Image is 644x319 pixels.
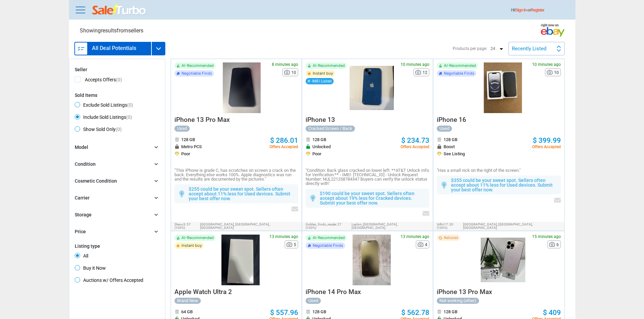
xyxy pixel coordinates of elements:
[75,277,143,285] span: Auctions w/ Offers Accepted
[401,137,429,144] a: $ 234.73
[200,223,298,230] span: [GEOGRAPHIC_DATA], [GEOGRAPHIC_DATA],[GEOGRAPHIC_DATA]
[531,8,544,12] a: Register
[75,76,122,85] span: Accepts Offers
[80,28,143,33] div: Showing results
[75,161,96,168] div: Condition
[312,144,331,149] span: Unlocked
[181,144,202,149] span: Metro PCS
[75,126,122,134] span: Show Sold Only
[306,290,361,295] a: iPhone 14 Pro Max
[444,144,455,149] span: Boost
[313,72,333,75] span: Instant buy
[312,137,326,142] span: 128 GB
[401,235,429,239] span: 13 minutes ago
[312,79,332,83] span: IMEI Listed
[306,222,341,230] span: 27 (100%)
[511,8,516,12] span: Hi!
[75,253,88,261] span: All
[270,136,298,144] span: $ 286.01
[554,71,559,75] span: 10
[320,191,426,205] p: $190 could be your sweet spot. Sellers often accept about 19% less for Cracked devices. Submit yo...
[153,194,160,201] i: chevron_right
[543,309,561,317] span: $ 409
[453,47,487,51] div: Products per page:
[269,145,298,149] span: Offers Accepted
[444,310,457,314] span: 128 GB
[533,136,561,144] span: $ 399.99
[174,126,190,132] div: Used
[174,116,230,124] span: iPhone 13 Pro Max
[75,92,160,98] div: Sold Items
[516,8,527,12] a: Sign In
[174,118,230,123] a: iPhone 13 Pro Max
[294,243,296,247] span: 5
[174,298,201,304] div: Brand New
[437,118,466,123] a: iPhone 16
[437,290,492,295] a: iPhone 13 Pro Max
[401,145,429,149] span: Offers Accepted
[75,102,133,110] span: Exclude Sold Listings
[75,228,86,236] div: Price
[312,152,321,156] span: Poor
[92,4,147,17] img: saleturbo.com - Online Deals and Discount Coupons
[75,211,92,219] div: Storage
[270,309,298,317] span: $ 557.96
[444,137,457,142] span: 128 GB
[306,126,355,132] div: Cracked Screen / Back
[182,72,212,75] span: Negotiable Finds
[92,46,136,51] h3: All Deal Potentials
[527,8,544,12] span: or
[181,152,190,156] span: Poor
[291,71,296,75] span: 10
[352,223,430,230] span: Layton, [GEOGRAPHIC_DATA],[GEOGRAPHIC_DATA]
[153,211,160,218] i: chevron_right
[437,168,560,172] p: "Has a small nick on the right of the screen."
[532,62,561,67] span: 10 minutes ago
[437,222,449,226] span: urthr17:
[401,62,429,67] span: 10 minutes ago
[272,62,298,67] span: 8 minutes ago
[451,178,557,192] p: $355 could be your sweet spot. Sellers often accept about 11% less for Used devices. Submit your ...
[423,211,429,216] img: envelop icon
[153,161,160,167] i: chevron_right
[556,243,559,247] span: 6
[444,72,474,75] span: Negotiable Finds
[75,114,132,122] span: Include Sold Listings
[532,145,561,149] span: Offers Accepted
[463,223,561,230] span: [GEOGRAPHIC_DATA], [GEOGRAPHIC_DATA],[GEOGRAPHIC_DATA]
[270,137,298,144] a: $ 286.01
[116,127,122,132] span: (0)
[117,27,143,34] span: from sellers
[174,288,232,296] span: Apple Watch Ultra 2
[75,265,106,273] span: Buy it Now
[75,194,90,202] div: Carrier
[75,144,88,151] div: Model
[182,236,214,240] span: AI-Recommended
[153,178,160,184] i: chevron_right
[174,168,298,181] p: "This iPhone is grade C, has scratches on screen a crack on the back. Everything else works 100%....
[174,222,191,230] span: 57 (100%)
[543,309,561,316] a: $ 409
[489,45,502,53] p: 24
[306,116,335,124] span: iPhone 13
[270,309,298,316] a: $ 557.96
[401,309,429,316] a: $ 562.78
[153,228,160,235] i: chevron_right
[306,168,429,186] p: "Condition: Back glass cracked on lower left. **AT&T Unlock Info for Verification:** - IMEI: [TEC...
[291,207,298,211] img: envelop icon
[512,46,546,51] div: Recently Listed
[437,288,492,296] span: iPhone 13 Pro Max
[153,144,160,151] i: chevron_right
[75,243,160,249] div: Listing type
[306,118,335,123] a: iPhone 13
[306,222,337,226] span: golden_finds_resale:
[75,178,117,185] div: Cosmetic Condition
[189,187,295,201] p: $255 could be your sweet spot. Sellers often accept about 11% less for Used devices. Submit your ...
[269,235,298,239] span: 13 minutes ago
[423,71,427,75] span: 12
[127,102,133,108] span: (0)
[126,114,132,120] span: (0)
[313,236,345,240] span: AI-Recommended
[437,298,479,304] div: Not working (other)
[174,290,232,295] a: Apple Watch Ultra 2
